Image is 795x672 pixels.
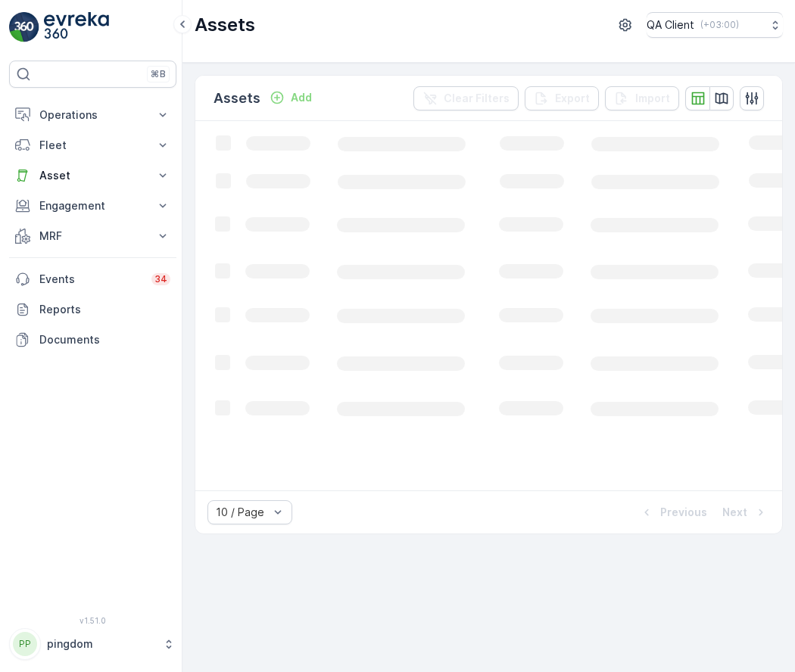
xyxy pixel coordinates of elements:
[9,130,176,160] button: Fleet
[9,100,176,130] button: Operations
[660,505,707,520] p: Previous
[13,632,37,656] div: PP
[413,86,519,110] button: Clear Filters
[9,294,176,325] a: Reports
[555,91,590,106] p: Export
[39,229,146,244] p: MRF
[525,86,599,110] button: Export
[635,91,670,106] p: Import
[39,168,146,183] p: Asset
[39,198,146,213] p: Engagement
[47,636,155,652] p: pingdom
[151,68,166,80] p: ⌘B
[444,91,510,106] p: Clear Filters
[700,19,739,31] p: ( +03:00 )
[263,89,318,107] button: Add
[39,272,142,287] p: Events
[647,17,694,33] p: QA Client
[44,12,109,42] img: logo_light-DOdMpM7g.png
[154,273,167,285] p: 34
[39,138,146,153] p: Fleet
[9,325,176,355] a: Documents
[214,88,260,109] p: Assets
[647,12,783,38] button: QA Client(+03:00)
[9,264,176,294] a: Events34
[605,86,679,110] button: Import
[722,505,747,520] p: Next
[291,90,312,105] p: Add
[9,628,176,660] button: PPpingdom
[9,12,39,42] img: logo
[638,503,709,521] button: Previous
[39,107,146,123] p: Operations
[9,616,176,625] span: v 1.51.0
[721,503,770,521] button: Next
[9,160,176,191] button: Asset
[9,221,176,251] button: MRF
[39,302,170,317] p: Reports
[195,13,255,37] p: Assets
[39,332,170,347] p: Documents
[9,191,176,221] button: Engagement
